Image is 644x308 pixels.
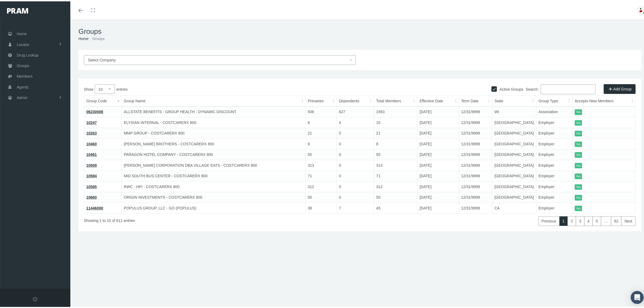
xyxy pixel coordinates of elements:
[417,201,459,212] td: [DATE]
[576,215,584,225] a: 3
[541,83,596,93] input: Search:
[86,130,97,134] a: 10263
[459,201,492,212] td: 12/31/9999
[459,137,492,148] td: 12/31/9999
[575,204,582,210] itemstyle: Yes
[536,191,572,202] td: Employer
[86,119,97,123] a: 10247
[536,201,572,212] td: Employer
[601,215,611,225] a: …
[492,159,536,169] td: [GEOGRAPHIC_DATA]
[86,172,97,177] a: 10584
[337,127,374,137] td: 0
[337,94,374,105] th: Dependents: activate to sort column ascending
[374,191,417,202] td: 50
[604,83,636,93] a: Add Group
[86,140,97,145] a: 10460
[305,191,336,202] td: 50
[417,137,459,148] td: [DATE]
[374,105,417,116] td: 1563
[88,57,116,61] span: Select Company
[536,180,572,191] td: Employer
[337,148,374,159] td: 0
[417,94,459,105] th: Effective Date: activate to sort column ascending
[86,108,103,113] a: 06230008
[417,191,459,202] td: [DATE]
[84,94,122,105] th: Group Code: activate to sort column descending
[575,151,582,156] itemstyle: Yes
[121,148,305,159] td: PARAGON HOTEL COMPANY - COSTCARERX 800
[536,169,572,180] td: Employer
[374,148,417,159] td: 55
[374,127,417,137] td: 21
[492,191,536,202] td: [GEOGRAPHIC_DATA]
[459,169,492,180] td: 12/31/9999
[459,127,492,137] td: 12/31/9999
[17,49,38,59] span: Drug Lookup
[86,151,97,155] a: 10461
[305,116,336,127] td: 6
[84,83,360,93] label: Show entries
[572,94,635,105] th: Accepts New Members: activate to sort column ascending
[86,205,103,209] a: 11446000
[575,194,582,199] itemstyle: Yes
[337,116,374,127] td: 4
[374,116,417,127] td: 10
[337,159,374,169] td: 0
[536,105,572,116] td: Association
[575,119,582,124] itemstyle: Yes
[492,116,536,127] td: [GEOGRAPHIC_DATA]
[492,201,536,212] td: CA
[337,105,374,116] td: 627
[374,94,417,105] th: Total Members: activate to sort column ascending
[575,172,582,178] itemstyle: Yes
[121,191,305,202] td: ORIGIN INVESTMENTS - COSTCARERX 800
[17,81,29,91] span: Agents
[374,201,417,212] td: 45
[459,105,492,116] td: 12/31/9999
[78,26,641,34] h1: Groups
[536,137,572,148] td: Employer
[459,191,492,202] td: 12/31/9999
[121,180,305,191] td: RWC - HPI - COSTCARERX 800
[121,116,305,127] td: ELYSIAN INTERNAL - COSTCARERX 800
[567,215,576,225] a: 2
[337,201,374,212] td: 7
[17,70,32,80] span: Members
[86,194,97,198] a: 10660
[492,94,536,105] th: State: activate to sort column ascending
[121,127,305,137] td: MMP GROUP - COSTCARERX 800
[559,215,568,225] a: 1
[7,7,28,12] img: PRAM_20_x_78.png
[459,159,492,169] td: 12/31/9999
[374,169,417,180] td: 71
[337,180,374,191] td: 0
[492,137,536,148] td: [GEOGRAPHIC_DATA]
[337,137,374,148] td: 0
[575,140,582,146] itemstyle: Yes
[492,169,536,180] td: [GEOGRAPHIC_DATA]
[17,38,29,48] span: Locator
[305,105,336,116] td: 936
[417,127,459,137] td: [DATE]
[492,127,536,137] td: [GEOGRAPHIC_DATA]
[459,148,492,159] td: 12/31/9999
[305,201,336,212] td: 38
[536,148,572,159] td: Employer
[417,116,459,127] td: [DATE]
[121,94,305,105] th: Group Name: activate to sort column ascending
[631,290,644,303] div: Open Intercom Messenger
[611,215,622,225] a: 62
[575,162,582,167] itemstyle: Yes
[593,215,601,225] a: 5
[88,34,105,40] li: Groups
[305,137,336,148] td: 8
[305,159,336,169] td: 313
[536,116,572,127] td: Employer
[459,94,492,105] th: Term Date: activate to sort column ascending
[305,127,336,137] td: 21
[374,180,417,191] td: 312
[459,116,492,127] td: 12/31/9999
[536,127,572,137] td: Employer
[17,91,28,101] span: Admin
